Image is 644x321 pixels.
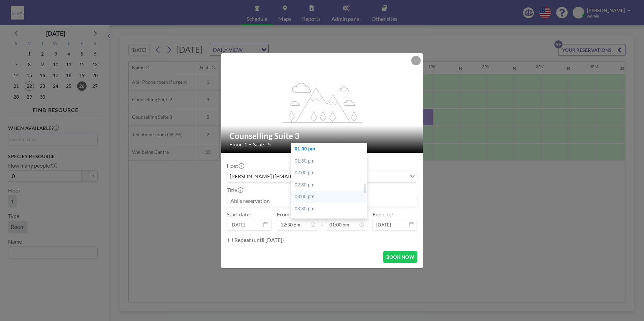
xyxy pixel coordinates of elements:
span: [PERSON_NAME] ([EMAIL_ADDRESS][DOMAIN_NAME]) [228,172,367,181]
div: 04:00 pm [291,215,370,227]
span: Floor: 1 [229,141,247,148]
div: 03:30 pm [291,203,370,215]
div: Search for option [227,171,417,182]
label: Start date [227,211,250,218]
label: From [277,211,289,218]
label: End date [373,211,393,218]
button: BOOK NOW [383,251,417,263]
span: Seats: 5 [253,141,271,148]
h2: Counselling Suite 3 [229,131,415,141]
span: - [321,213,323,228]
input: Search for option [367,172,406,181]
div: 01:00 pm [291,143,370,155]
label: Host [227,163,244,169]
g: flex-grow: 1.2; [283,82,362,122]
input: Abi's reservation [227,195,417,207]
div: 02:00 pm [291,167,370,179]
label: Repeat (until [DATE]) [234,237,284,243]
div: 03:00 pm [291,191,370,203]
div: 01:30 pm [291,155,370,167]
label: Title [227,187,243,193]
div: 02:30 pm [291,179,370,191]
span: • [249,142,251,147]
